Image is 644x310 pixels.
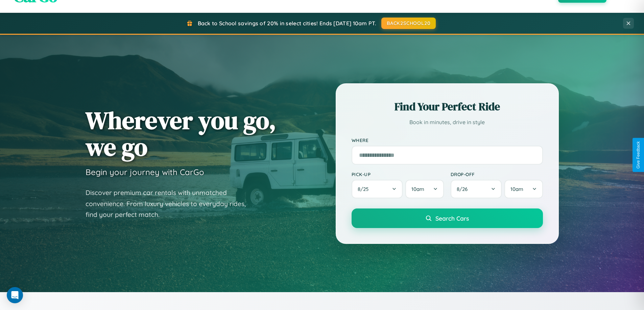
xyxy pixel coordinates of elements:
p: Discover premium car rentals with unmatched convenience. From luxury vehicles to everyday rides, ... [86,187,255,220]
span: Search Cars [435,215,469,222]
button: 10am [405,180,444,198]
span: 8 / 26 [457,186,471,192]
button: Search Cars [352,208,543,228]
button: 8/25 [352,180,403,198]
span: 8 / 25 [358,186,372,192]
div: Open Intercom Messenger [7,287,23,303]
label: Pick-up [352,171,444,177]
span: 10am [411,186,424,192]
h2: Find Your Perfect Ride [352,99,543,114]
button: BACK2SCHOOL20 [381,18,436,29]
button: 8/26 [451,180,502,198]
span: 10am [510,186,523,192]
p: Book in minutes, drive in style [352,117,543,127]
button: 10am [504,180,543,198]
div: Give Feedback [636,141,641,169]
span: Back to School savings of 20% in select cities! Ends [DATE] 10am PT. [198,20,376,27]
h1: Wherever you go, we go [86,107,276,160]
label: Where [352,137,543,143]
label: Drop-off [451,171,543,177]
h3: Begin your journey with CarGo [86,167,204,177]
